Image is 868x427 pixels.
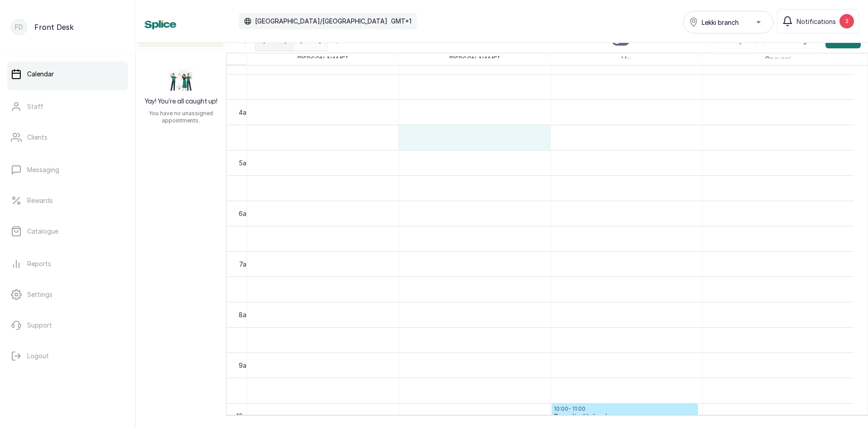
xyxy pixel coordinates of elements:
[27,133,47,142] p: Clients
[295,53,350,65] span: [PERSON_NAME]
[27,227,58,236] p: Catalogue
[27,196,53,205] p: Rewards
[7,125,128,150] a: Clients
[27,165,59,174] p: Messaging
[237,310,253,319] div: 8am
[237,158,253,168] div: 5am
[620,53,633,65] span: Uju
[702,18,739,27] span: Lekki branch
[255,17,387,26] p: [GEOGRAPHIC_DATA]/[GEOGRAPHIC_DATA]
[447,53,502,65] span: [PERSON_NAME]
[27,352,49,361] p: Logout
[7,282,128,307] a: Settings
[15,23,23,32] p: FD
[237,108,253,117] div: 4am
[840,14,854,28] div: 3
[27,102,43,111] p: Staff
[554,405,696,413] p: 10:00 - 11:00
[797,17,836,26] span: Notifications
[554,413,696,422] h3: Funmito Makanju
[7,219,128,244] a: Catalogue
[34,22,74,33] p: Front Desk
[7,343,128,369] button: Logout
[7,61,128,87] a: Calendar
[235,411,253,421] div: 10am
[145,97,217,106] h2: Yay! You’re all caught up!
[237,209,253,218] div: 6am
[141,110,221,124] p: You have no unassigned appointments.
[7,157,128,183] a: Messaging
[7,313,128,338] a: Support
[7,188,128,213] a: Rewards
[27,321,52,330] p: Support
[391,17,411,26] p: GMT+1
[27,259,51,268] p: Reports
[777,9,859,33] button: Notifications3
[683,11,774,33] button: Lekki branch
[7,251,128,277] a: Reports
[763,53,793,65] span: Opeyemi
[237,361,253,370] div: 9am
[237,259,253,269] div: 7am
[27,70,54,79] p: Calendar
[27,290,52,299] p: Settings
[7,94,128,119] a: Staff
